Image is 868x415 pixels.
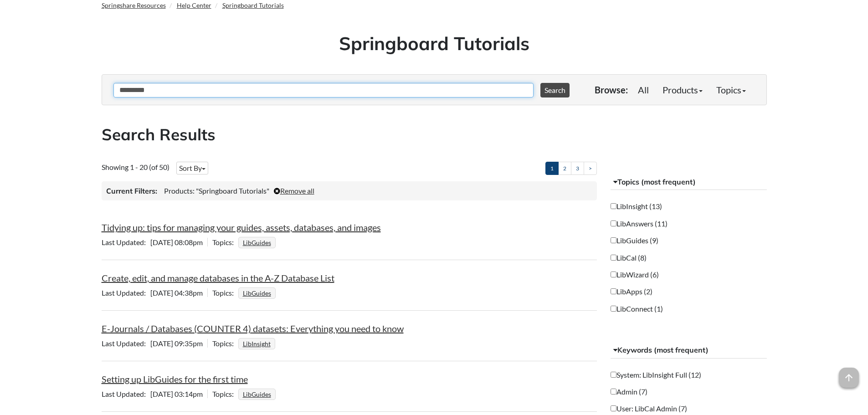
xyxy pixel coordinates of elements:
[238,288,278,297] ul: Topics
[196,186,269,195] span: "Springboard Tutorials"
[212,339,238,348] span: Topics
[164,186,195,195] span: Products:
[102,272,334,283] a: Create, edit, and manage databases in the A-Z Database List
[212,238,238,246] span: Topics
[241,236,272,249] a: LibGuides
[611,253,647,263] label: LibCal (8)
[611,370,701,380] label: System: LibInsight Full (12)
[558,162,571,175] a: 2
[545,162,597,175] ul: Pagination of search results
[102,389,150,398] span: Last Updated
[611,272,616,277] input: LibWizard (6)
[611,288,616,294] input: LibApps (2)
[611,372,616,378] input: System: LibInsight Full (12)
[611,405,616,411] input: User: LibCal Admin (7)
[611,255,616,261] input: LibCal (8)
[611,404,687,414] label: User: LibCal Admin (7)
[571,162,584,175] a: 3
[102,1,166,9] a: Springshare Resources
[611,389,616,395] input: Admin (7)
[102,339,150,348] span: Last Updated
[631,81,656,99] a: All
[839,369,859,379] a: arrow_upward
[102,374,248,384] a: Setting up LibGuides for the first time
[656,81,709,99] a: Products
[540,83,570,97] button: Search
[238,238,278,246] ul: Topics
[611,270,659,280] label: LibWizard (6)
[709,81,753,99] a: Topics
[102,238,150,246] span: Last Updated
[102,339,207,348] span: [DATE] 09:35pm
[611,236,658,246] label: LibGuides (9)
[611,306,616,312] input: LibConnect (1)
[102,389,207,398] span: [DATE] 03:14pm
[238,389,278,398] ul: Topics
[595,83,628,96] p: Browse:
[611,387,647,397] label: Admin (7)
[611,237,616,243] input: LibGuides (9)
[611,220,616,226] input: LibAnswers (11)
[611,201,662,211] label: LibInsight (13)
[584,162,597,175] a: >
[274,186,314,195] a: Remove all
[212,288,238,297] span: Topics
[611,342,767,359] button: Keywords (most frequent)
[839,368,859,388] span: arrow_upward
[545,162,559,175] a: 1
[108,31,760,56] h1: Springboard Tutorials
[241,287,272,300] a: LibGuides
[611,174,767,190] button: Topics (most frequent)
[177,1,211,9] a: Help Center
[238,339,277,348] ul: Topics
[102,288,207,297] span: [DATE] 04:38pm
[102,323,404,334] a: E-Journals / Databases (COUNTER 4) datasets: Everything you need to know
[611,304,663,314] label: LibConnect (1)
[241,337,272,350] a: LibInsight
[222,1,284,9] a: Springboard Tutorials
[176,162,208,174] button: Sort By
[102,238,207,246] span: [DATE] 08:08pm
[102,163,169,171] span: Showing 1 - 20 (of 50)
[241,388,272,401] a: LibGuides
[611,219,668,229] label: LibAnswers (11)
[102,222,381,233] a: Tidying up: tips for managing your guides, assets, databases, and images
[611,287,652,297] label: LibApps (2)
[106,186,157,196] h3: Current Filters
[102,123,767,146] h2: Search Results
[212,389,238,398] span: Topics
[611,203,616,209] input: LibInsight (13)
[102,288,150,297] span: Last Updated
